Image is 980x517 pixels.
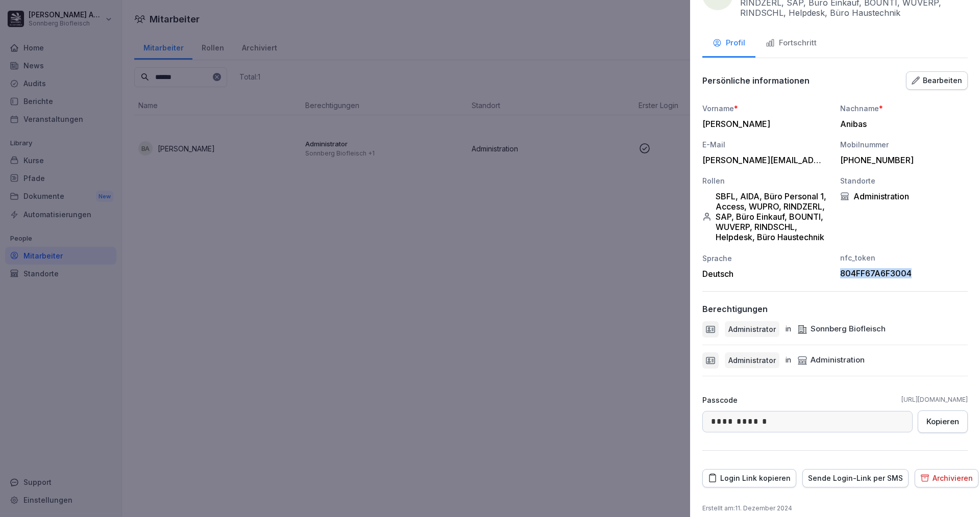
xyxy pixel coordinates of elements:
a: [URL][DOMAIN_NAME] [901,395,968,404]
div: Profil [713,37,745,49]
button: Kopieren [918,410,968,433]
p: Passcode [702,395,738,405]
div: Administration [797,354,865,366]
div: 804FF67A6F3004 [840,268,963,278]
p: Persönliche informationen [702,75,810,86]
div: Anibas [840,119,963,129]
p: Administrator [728,355,776,366]
div: [PERSON_NAME] [702,119,825,129]
div: Administration [840,191,968,201]
p: Berechtigungen [702,304,768,314]
div: Sende Login-Link per SMS [808,473,903,484]
p: in [786,354,791,366]
div: Fortschritt [766,37,817,49]
div: Standorte [840,175,968,186]
div: [PERSON_NAME][EMAIL_ADDRESS][DOMAIN_NAME] [702,155,825,165]
div: Rollen [702,175,830,186]
div: Login Link kopieren [708,473,791,484]
p: Erstellt am : 11. Dezember 2024 [702,504,968,513]
div: Archivieren [920,473,973,484]
div: Deutsch [702,269,830,279]
div: Bearbeiten [912,75,962,86]
div: E-Mail [702,139,830,150]
p: Administrator [728,324,776,334]
button: Archivieren [915,469,978,487]
div: Vorname [702,103,830,114]
button: Fortschritt [755,30,827,58]
button: Login Link kopieren [702,469,796,487]
div: [PHONE_NUMBER] [840,155,963,165]
p: in [786,323,791,335]
div: Sonnberg Biofleisch [797,323,886,335]
div: Nachname [840,103,968,114]
div: Kopieren [926,416,959,427]
div: nfc_token [840,252,968,263]
button: Sende Login-Link per SMS [802,469,909,487]
div: Mobilnummer [840,139,968,150]
div: SBFL, AIDA, Büro Personal 1, Access, WUPRO, RINDZERL, SAP, Büro Einkauf, BOUNTI, WUVERP, RINDSCHL... [702,191,830,242]
button: Profil [702,30,755,58]
div: Sprache [702,253,830,264]
button: Bearbeiten [906,71,968,90]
